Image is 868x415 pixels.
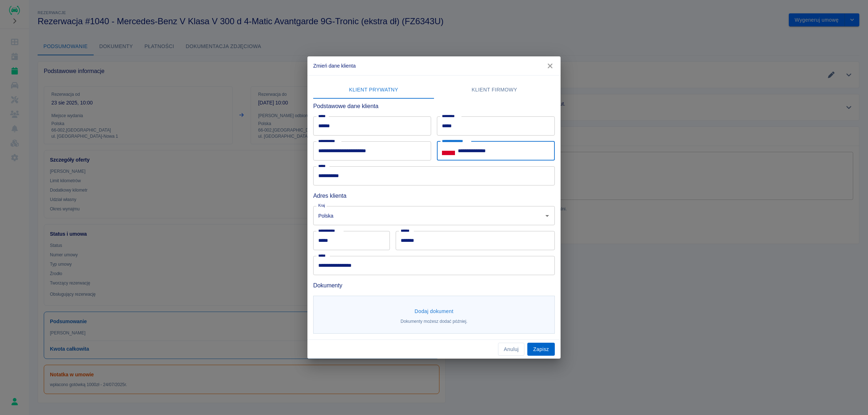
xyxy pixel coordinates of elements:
[498,343,524,356] button: Anuluj
[401,318,468,325] p: Dokumenty możesz dodać później.
[313,102,555,111] h6: Podstawowe dane klienta
[318,203,325,208] label: Kraj
[313,81,434,99] button: Klient prywatny
[412,305,456,318] button: Dodaj dokument
[527,343,555,356] button: Zapisz
[313,81,555,99] div: lab API tabs example
[442,145,455,156] button: Select country
[313,191,555,200] h6: Adres klienta
[313,281,555,290] h6: Dokumenty
[542,211,552,221] button: Otwórz
[307,56,561,75] h2: Zmień dane klienta
[434,81,555,99] button: Klient firmowy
